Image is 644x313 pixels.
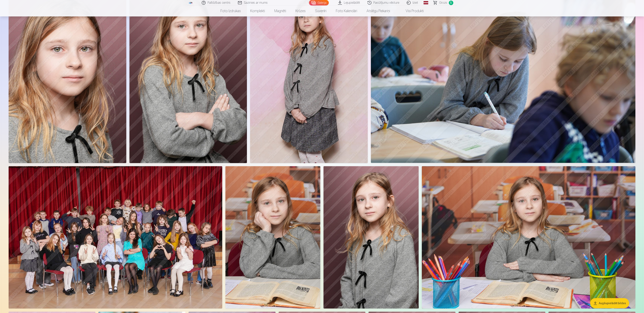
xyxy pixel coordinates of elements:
img: /fa1 [189,2,193,4]
span: 5 [449,1,453,5]
a: Magnēti [270,5,291,16]
a: Krūzes [291,5,310,16]
a: Suvenīri [310,5,331,16]
a: Visi produkti [395,5,428,16]
a: Foto kalendāri [331,5,362,16]
a: Foto izdrukas [216,5,246,16]
button: Augšupielādēt bildes [590,298,629,308]
a: Atslēgu piekariņi [362,5,395,16]
span: Grozs [439,0,447,5]
a: Komplekti [246,5,270,16]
